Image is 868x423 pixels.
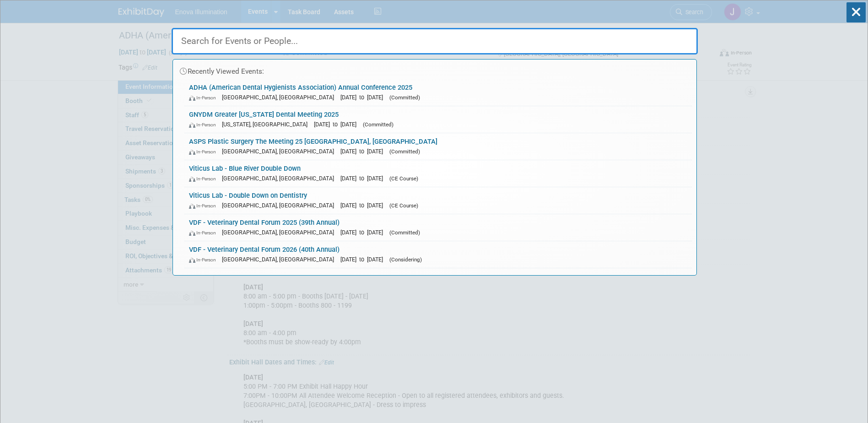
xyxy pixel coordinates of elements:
[363,121,394,128] span: (Committed)
[389,202,418,209] span: (CE Course)
[340,94,388,101] span: [DATE] to [DATE]
[389,148,420,155] span: (Committed)
[189,149,220,155] span: In-Person
[222,148,339,155] span: [GEOGRAPHIC_DATA], [GEOGRAPHIC_DATA]
[189,203,220,209] span: In-Person
[340,256,388,263] span: [DATE] to [DATE]
[184,241,692,268] a: VDF - Veterinary Dental Forum 2026 (40th Annual) In-Person [GEOGRAPHIC_DATA], [GEOGRAPHIC_DATA] [...
[189,257,220,263] span: In-Person
[222,229,339,236] span: [GEOGRAPHIC_DATA], [GEOGRAPHIC_DATA]
[389,229,420,236] span: (Committed)
[184,160,692,187] a: Viticus Lab - Blue River Double Down In-Person [GEOGRAPHIC_DATA], [GEOGRAPHIC_DATA] [DATE] to [DA...
[340,148,388,155] span: [DATE] to [DATE]
[184,214,692,241] a: VDF - Veterinary Dental Forum 2025 (39th Annual) In-Person [GEOGRAPHIC_DATA], [GEOGRAPHIC_DATA] [...
[184,106,692,133] a: GNYDM Greater [US_STATE] Dental Meeting 2025 In-Person [US_STATE], [GEOGRAPHIC_DATA] [DATE] to [D...
[178,60,692,79] div: Recently Viewed Events:
[184,133,692,160] a: ASPS Plastic Surgery The Meeting 25 [GEOGRAPHIC_DATA], [GEOGRAPHIC_DATA] In-Person [GEOGRAPHIC_DA...
[222,121,312,128] span: [US_STATE], [GEOGRAPHIC_DATA]
[389,94,420,101] span: (Committed)
[389,175,418,182] span: (CE Course)
[340,229,388,236] span: [DATE] to [DATE]
[340,202,388,209] span: [DATE] to [DATE]
[314,121,361,128] span: [DATE] to [DATE]
[189,95,220,101] span: In-Person
[389,256,422,263] span: (Considering)
[222,94,339,101] span: [GEOGRAPHIC_DATA], [GEOGRAPHIC_DATA]
[340,175,388,182] span: [DATE] to [DATE]
[222,256,339,263] span: [GEOGRAPHIC_DATA], [GEOGRAPHIC_DATA]
[189,122,220,128] span: In-Person
[222,175,339,182] span: [GEOGRAPHIC_DATA], [GEOGRAPHIC_DATA]
[189,176,220,182] span: In-Person
[184,187,692,214] a: Viticus Lab - Double Down on Dentistry In-Person [GEOGRAPHIC_DATA], [GEOGRAPHIC_DATA] [DATE] to [...
[222,202,339,209] span: [GEOGRAPHIC_DATA], [GEOGRAPHIC_DATA]
[184,79,692,106] a: ADHA (American Dental Hygienists Association) Annual Conference 2025 In-Person [GEOGRAPHIC_DATA],...
[189,230,220,236] span: In-Person
[172,28,698,54] input: Search for Events or People...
